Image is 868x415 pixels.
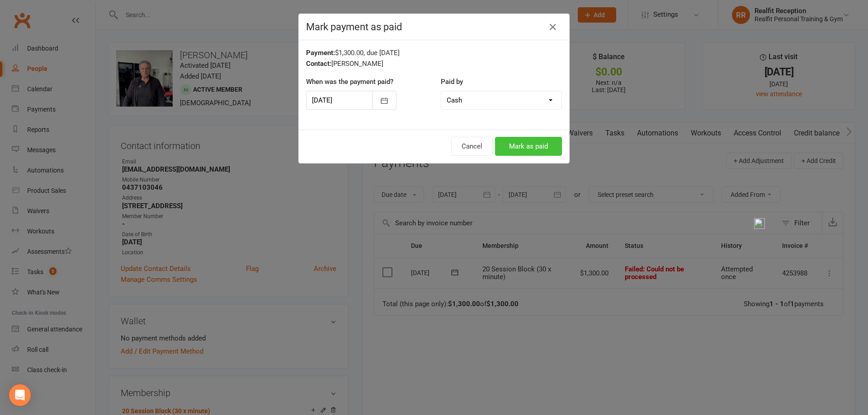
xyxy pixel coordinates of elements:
strong: Payment: [306,49,335,57]
button: Close [546,20,560,34]
img: npw-badge-icon-locked.svg [754,218,765,229]
div: $1,300.00, due [DATE] [306,47,562,58]
h4: Mark payment as paid [306,21,562,33]
label: Paid by [441,76,463,87]
label: When was the payment paid? [306,76,393,87]
div: [PERSON_NAME] [306,58,562,69]
button: Mark as paid [495,137,562,156]
div: Open Intercom Messenger [9,384,31,406]
button: Cancel [451,137,493,156]
strong: Contact: [306,60,331,68]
